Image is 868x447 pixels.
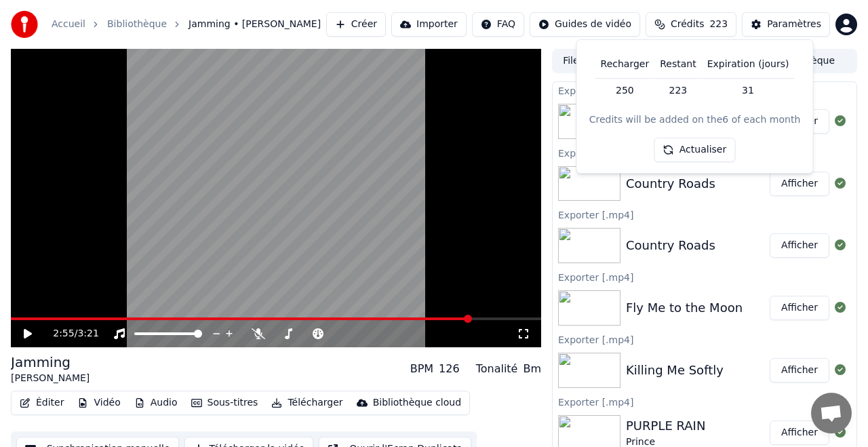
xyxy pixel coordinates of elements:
div: Exporter [.mp4] [553,82,856,98]
button: Crédits223 [646,12,736,37]
button: Guides de vidéo [530,12,640,37]
div: Country Roads [626,174,715,193]
button: File d'attente [554,52,654,71]
img: youka [11,11,38,38]
span: 3:21 [77,327,98,341]
div: Killing Me Softly [626,361,724,380]
div: PURPLE RAIN [626,416,705,435]
span: 2:55 [53,327,74,341]
th: Restant [654,51,701,78]
button: Vidéo [72,393,125,412]
div: Exporter [.mp4] [553,144,856,161]
div: Bibliothèque cloud [373,396,461,410]
td: 223 [654,78,701,102]
button: Afficher [770,172,829,196]
span: Crédits [671,18,704,31]
div: Exporter [.mp4] [553,269,856,285]
div: Jamming [11,353,90,372]
div: / [53,327,85,341]
div: Exporter [.mp4] [553,393,856,410]
div: Exporter [.mp4] [553,206,856,222]
div: [PERSON_NAME] [11,372,90,385]
th: Recharger [595,51,655,78]
th: Expiration (jours) [702,51,795,78]
span: 223 [709,18,728,31]
td: 31 [702,78,795,102]
td: 250 [595,78,655,102]
button: Afficher [770,421,829,445]
div: Ouvrir le chat [811,393,852,433]
button: Actualiser [654,138,735,162]
button: Afficher [770,358,829,383]
nav: breadcrumb [52,18,321,31]
div: Bm [523,361,541,377]
button: Éditer [14,393,69,412]
div: 126 [439,361,460,377]
button: Paramètres [742,12,830,37]
div: Fly Me to the Moon [626,298,743,317]
button: Afficher [770,233,829,258]
div: Exporter [.mp4] [553,331,856,347]
button: Sous-titres [186,393,264,412]
div: Tonalité [476,361,518,377]
span: Jamming • [PERSON_NAME] [189,18,321,31]
div: Credits will be added on the 6 of each month [589,113,801,127]
a: Bibliothèque [107,18,167,31]
button: Créer [326,12,386,37]
button: Afficher [770,296,829,320]
button: Importer [391,12,467,37]
button: FAQ [472,12,524,37]
a: Accueil [52,18,85,31]
button: Audio [129,393,183,412]
div: Country Roads [626,236,715,255]
button: Télécharger [266,393,348,412]
div: BPM [410,361,433,377]
div: Paramètres [767,18,821,31]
